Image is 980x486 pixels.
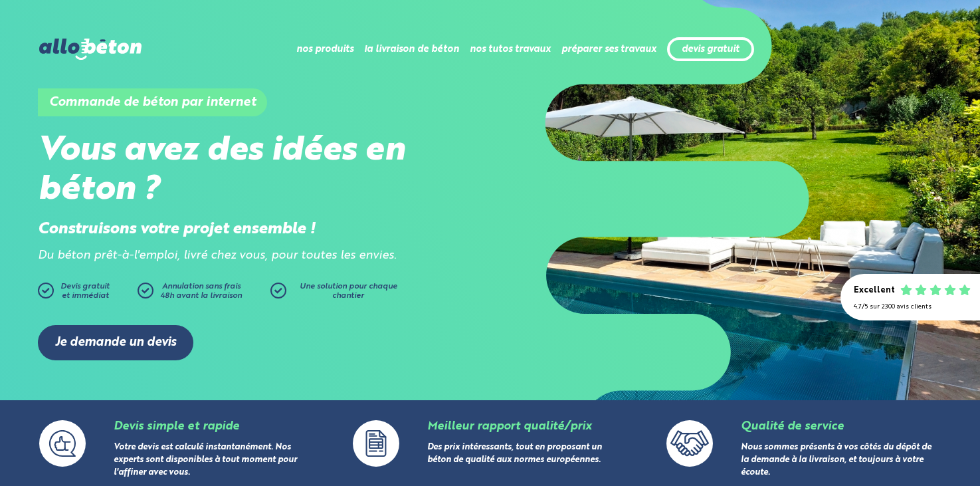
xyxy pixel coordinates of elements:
span: Devis gratuit et immédiat [60,283,110,300]
h2: Vous avez des idées en béton ? [38,132,490,210]
a: devis gratuit [682,44,739,55]
li: nos tutos travaux [470,33,551,65]
li: préparer ses travaux [561,33,656,65]
a: Meilleur rapport qualité/prix [427,421,591,432]
li: la livraison de béton [364,33,459,65]
strong: Construisons votre projet ensemble ! [38,221,316,237]
a: Devis gratuitet immédiat [38,283,131,305]
a: Nous sommes présents à vos côtés du dépôt de la demande à la livraison, et toujours à votre écoute. [741,443,931,477]
h1: Commande de béton par internet [38,88,267,116]
span: Annulation sans frais 48h avant la livraison [160,283,242,300]
a: Des prix intéressants, tout en proposant un béton de qualité aux normes européennes. [427,443,602,464]
div: Excellent [854,286,895,296]
i: Du béton prêt-à-l'emploi, livré chez vous, pour toutes les envies. [38,250,397,261]
a: Devis simple et rapide [114,421,239,432]
li: nos produits [296,33,353,65]
a: Qualité de service [741,421,844,432]
span: Une solution pour chaque chantier [300,283,397,300]
a: Je demande un devis [38,325,193,360]
img: allobéton [39,39,142,60]
a: Annulation sans frais48h avant la livraison [138,283,270,305]
a: Votre devis est calculé instantanément. Nos experts sont disponibles à tout moment pour l'affiner... [114,443,297,477]
div: 4.7/5 sur 2300 avis clients [854,303,967,310]
a: Une solution pour chaque chantier [270,283,403,305]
